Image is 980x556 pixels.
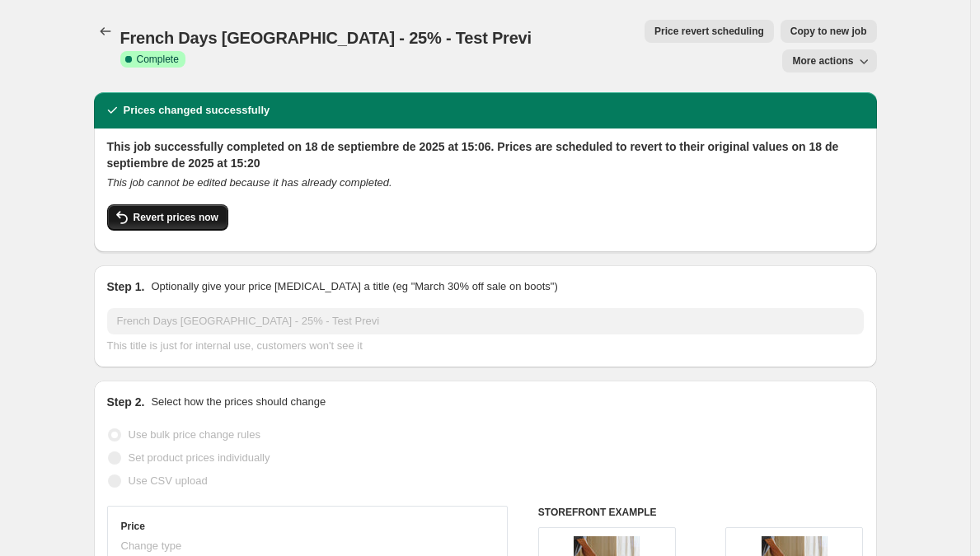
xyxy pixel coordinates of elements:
[107,204,228,231] button: Revert prices now
[129,451,270,464] span: Set product prices individually
[107,308,864,334] input: 30% off holiday sale
[129,474,208,487] span: Use CSV upload
[107,394,145,410] h2: Step 2.
[782,49,876,72] button: More actions
[121,540,182,552] span: Change type
[645,20,774,43] button: Price revert scheduling
[792,54,853,68] span: More actions
[790,25,867,38] span: Copy to new job
[124,102,270,119] h2: Prices changed successfully
[107,176,392,189] i: This job cannot be edited because it has already completed.
[137,53,179,66] span: Complete
[120,29,532,47] span: French Days [GEOGRAPHIC_DATA] - 25% - Test Previ
[94,20,117,43] button: Price change jobs
[129,428,260,441] span: Use bulk price change rules
[538,506,864,519] h6: STOREFRONT EXAMPLE
[121,520,145,533] h3: Price
[151,394,326,410] p: Select how the prices should change
[654,25,764,38] span: Price revert scheduling
[781,20,877,43] button: Copy to new job
[107,339,363,352] span: This title is just for internal use, customers won't see it
[107,278,145,295] h2: Step 1.
[151,278,557,295] p: Optionally give your price [MEDICAL_DATA] a title (eg "March 30% off sale on boots")
[107,138,864,171] h2: This job successfully completed on 18 de septiembre de 2025 at 15:06. Prices are scheduled to rev...
[134,211,218,224] span: Revert prices now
